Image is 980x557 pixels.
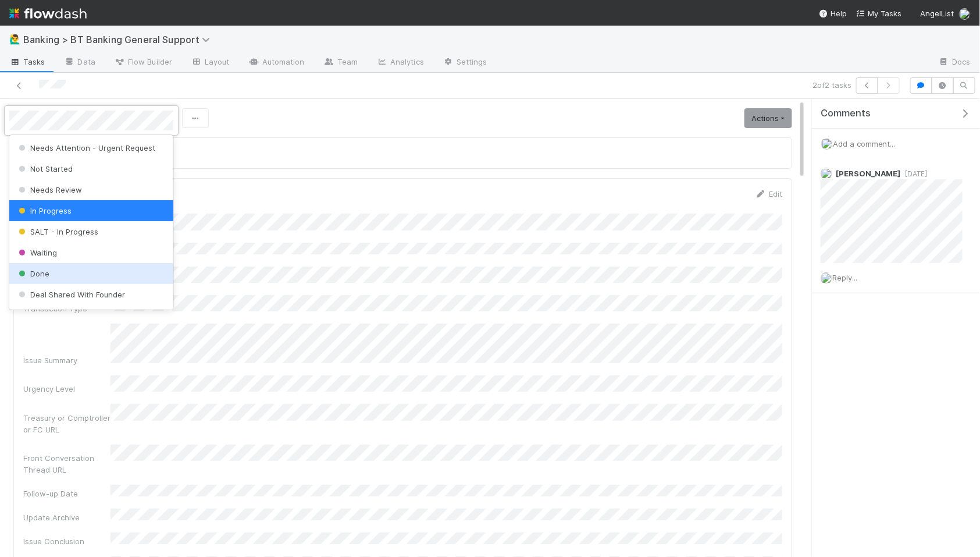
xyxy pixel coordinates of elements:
span: Not Started [16,164,73,173]
span: Needs Attention - Urgent Request [16,143,155,152]
span: In Progress [16,206,72,215]
span: Needs Review [16,185,82,194]
span: Done [16,269,49,278]
span: Waiting [16,248,57,257]
span: Deal Shared With Founder [16,290,125,299]
span: SALT - In Progress [16,227,98,236]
